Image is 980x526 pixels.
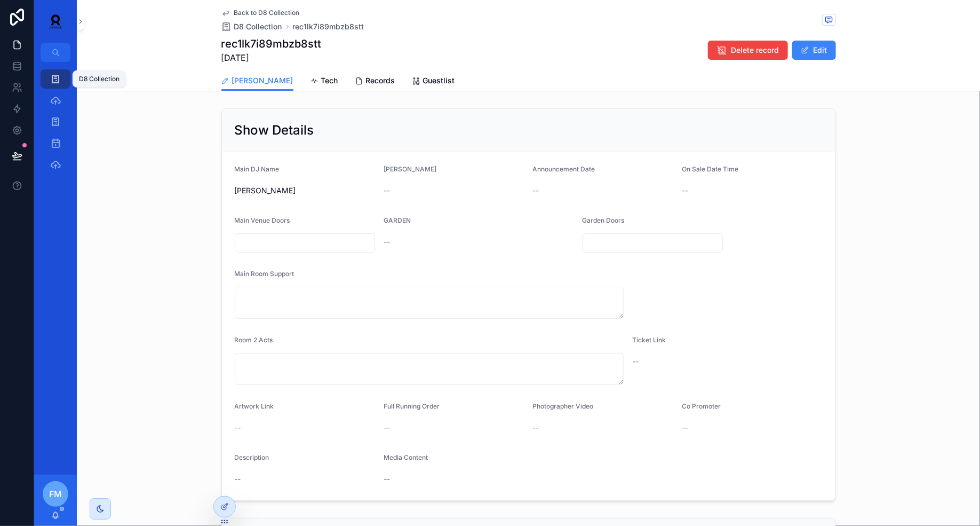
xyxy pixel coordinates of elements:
span: Garden Doors [583,216,625,224]
span: Tech [321,75,338,86]
span: Back to D8 Collection [234,9,300,17]
span: Announcement Date [533,165,595,173]
button: Delete record [708,41,788,60]
span: Artwork Link [235,402,274,410]
span: Delete record [731,45,779,56]
span: -- [533,185,539,196]
span: Records [366,75,395,86]
span: -- [235,474,241,484]
button: Edit [792,41,836,60]
span: -- [682,422,688,433]
div: D8 Collection [79,75,119,83]
a: D8 Collection [221,21,282,32]
span: [PERSON_NAME] [232,75,293,86]
a: Records [355,71,395,92]
span: Photographer Video [533,402,594,410]
a: Back to D8 Collection [221,9,300,17]
span: -- [533,422,539,433]
a: rec1lk7i89mbzb8stt [293,21,364,32]
a: [PERSON_NAME] [221,71,293,91]
span: Guestlist [423,75,455,86]
a: Guestlist [412,71,455,92]
span: Co Promoter [682,402,721,410]
span: [PERSON_NAME] [235,185,376,196]
span: FM [49,488,62,500]
span: -- [384,185,390,196]
span: [PERSON_NAME] [384,165,436,173]
div: scrollable content [34,62,77,188]
span: Main DJ Name [235,165,280,173]
span: -- [682,185,688,196]
h2: Show Details [235,122,314,139]
h1: rec1lk7i89mbzb8stt [221,36,322,51]
span: D8 Collection [234,21,282,32]
span: -- [384,474,390,484]
span: Main Room Support [235,270,294,278]
span: Room 2 Acts [235,336,273,344]
span: -- [235,422,241,433]
span: Main Venue Doors [235,216,290,224]
span: -- [384,422,390,433]
span: Full Running Order [384,402,440,410]
a: Tech [310,71,338,92]
span: GARDEN [384,216,411,224]
img: App logo [43,13,68,30]
span: Media Content [384,453,428,461]
span: -- [632,356,639,367]
span: Ticket Link [632,336,666,344]
span: On Sale Date Time [682,165,738,173]
span: [DATE] [221,51,322,64]
span: -- [384,237,390,247]
span: Description [235,453,269,461]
